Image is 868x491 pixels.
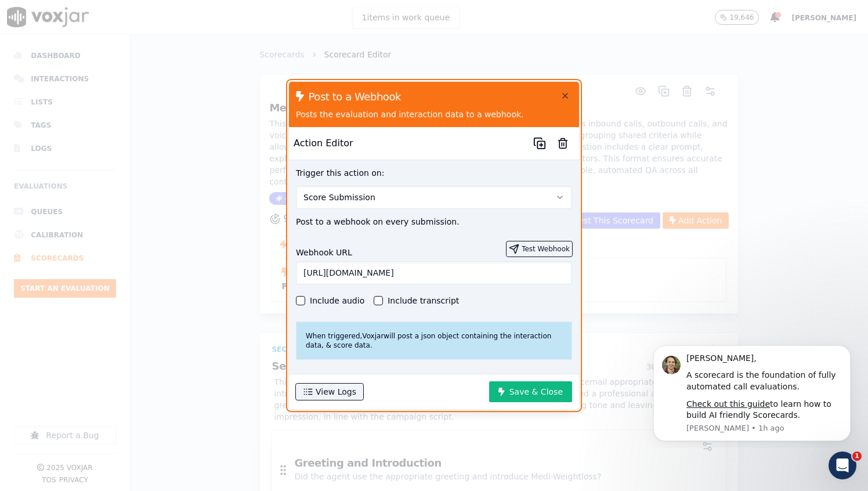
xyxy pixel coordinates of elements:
label: Include transcript [388,297,459,305]
div: Posts the evaluation and interaction data to a webhook. [296,109,572,120]
div: Trigger this action on: [296,167,572,209]
button: Save & Close [489,381,572,402]
iframe: Intercom notifications message [636,335,868,448]
div: Post to a webhook on every submission. [296,216,572,228]
input: Enter an https url [296,261,572,284]
div: Post to a Webhook [309,89,401,105]
div: When triggered, Voxjar will post a json object containing the interaction data , & score data. [296,322,572,360]
label: Webhook URL [296,248,352,257]
label: Include audio [310,297,364,305]
button: Test Webhook [507,241,572,257]
span: 1 [852,452,862,461]
button: View Logs [296,384,363,400]
iframe: Intercom live chat [829,452,856,479]
span: Score Submission [303,192,375,203]
div: Action Editor [289,127,579,160]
